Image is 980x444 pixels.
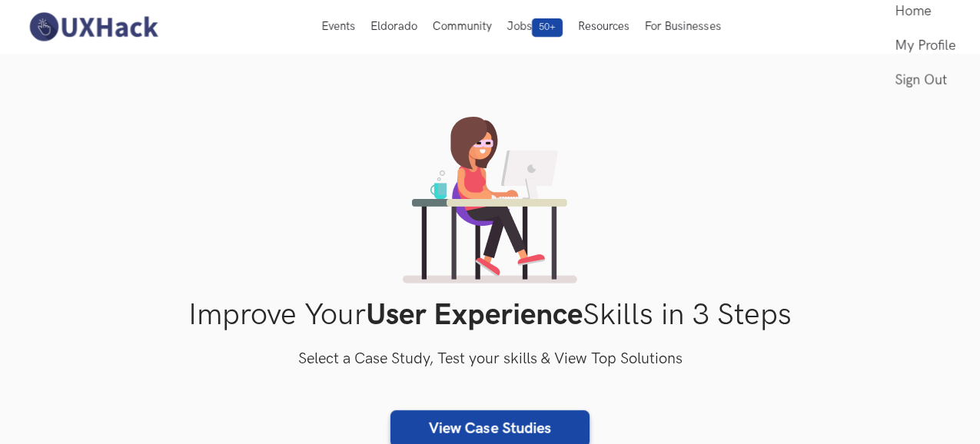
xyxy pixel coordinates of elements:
[895,63,955,98] a: Sign Out
[25,11,161,43] img: UXHack-logo.png
[532,18,563,37] span: 50+
[97,347,884,372] h3: Select a Case Study, Test your skills & View Top Solutions
[97,297,884,333] h1: Improve Your Skills in 3 Steps
[366,297,583,333] strong: User Experience
[403,117,577,283] img: lady working on laptop
[895,28,955,63] a: My Profile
